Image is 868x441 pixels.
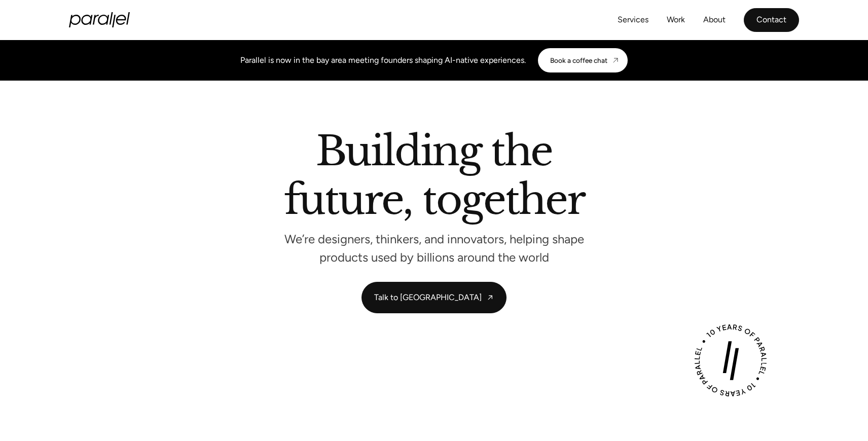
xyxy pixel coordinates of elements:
[667,13,685,27] a: Work
[703,13,726,27] a: About
[618,13,648,27] a: Services
[550,56,607,64] div: Book a coffee chat
[744,8,799,32] a: Contact
[611,56,620,64] img: CTA arrow image
[240,54,526,66] div: Parallel is now in the bay area meeting founders shaping AI-native experiences.
[284,131,585,224] h2: Building the future, together
[282,235,586,262] p: We’re designers, thinkers, and innovators, helping shape products used by billions around the world
[69,12,130,27] a: home
[538,48,628,72] a: Book a coffee chat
